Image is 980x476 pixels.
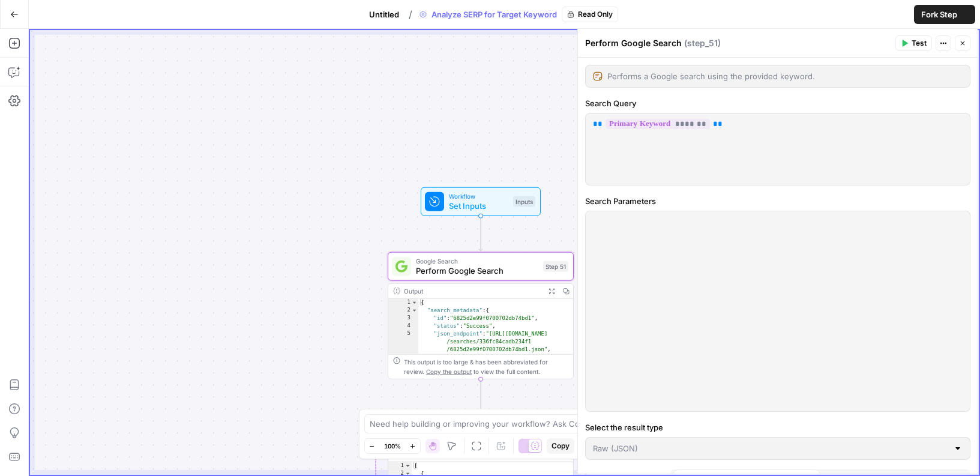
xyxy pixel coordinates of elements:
[404,462,411,470] span: Toggle code folding, rows 1 through 8
[513,196,535,207] div: Inputs
[411,299,418,307] span: Toggle code folding, rows 1 through 119
[552,441,570,451] span: Copy
[362,5,406,24] button: Untitled
[411,307,418,315] span: Toggle code folding, rows 2 through 11
[388,307,418,315] div: 2
[426,368,472,375] span: Copy the output
[388,187,574,216] div: WorkflowSet InputsInputs
[543,261,568,272] div: Step 51
[914,5,975,24] button: Fork Step
[479,216,482,251] g: Edge from start to step_51
[449,200,508,212] span: Set Inputs
[585,421,970,433] label: Select the result type
[369,8,399,20] span: Untitled
[388,322,418,330] div: 4
[585,37,892,49] div: Perform Google Search
[404,357,568,376] div: This output is too large & has been abbreviated for review. to view the full content.
[409,7,412,22] span: /
[416,256,538,266] span: Google Search
[388,315,418,322] div: 3
[388,462,412,470] div: 1
[895,35,932,51] button: Test
[388,299,418,307] div: 1
[384,441,401,451] span: 100%
[585,195,970,207] label: Search Parameters
[415,7,618,22] div: Analyze SERP for Target Keyword
[585,97,970,109] label: Search Query
[547,438,574,454] button: Copy
[912,38,927,49] span: Test
[404,286,541,296] div: Output
[416,265,538,277] span: Perform Google Search
[593,442,948,454] input: Raw (JSON)
[449,191,508,201] span: Workflow
[921,8,957,20] span: Fork Step
[388,330,418,354] div: 5
[388,252,574,379] div: Google SearchPerform Google SearchStep 51Output{ "search_metadata":{ "id":"6825d2e99f0700702db74b...
[479,379,482,414] g: Edge from step_51 to step_89
[684,37,721,49] span: ( step_51 )
[388,354,418,369] div: 6
[578,9,613,20] span: Read Only
[607,70,963,82] textarea: Performs a Google search using the provided keyword.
